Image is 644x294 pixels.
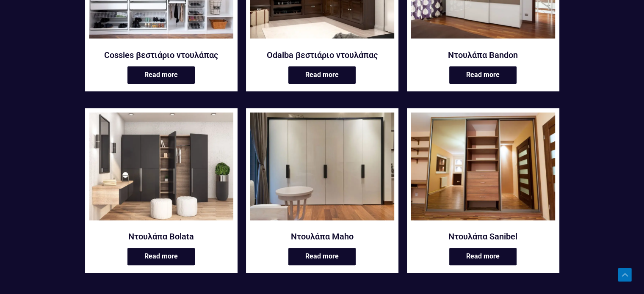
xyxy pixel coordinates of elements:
a: Read more about “Odaiba βεστιάριο ντουλάπας” [288,66,356,84]
a: Ντουλάπα Bolata [89,231,233,242]
a: Read more about “Ντουλάπα Sanibel” [449,248,517,265]
a: Read more about “Ντουλάπα Bandon” [449,66,517,84]
a: Ντουλάπα Sanibel [411,231,555,242]
a: Ντουλάπα Bolata [89,113,233,226]
a: Read more about “Cossies βεστιάριο ντουλάπας” [127,66,195,84]
a: Read more about “Ντουλάπα Bolata” [127,248,195,265]
a: Ντουλάπα Maho [250,113,394,226]
a: Cossies βεστιάριο ντουλάπας [89,49,233,60]
a: Ντουλάπα Bandon [411,49,555,60]
a: Read more about “Ντουλάπα Maho” [288,248,356,265]
a: Odaiba βεστιάριο ντουλάπας [250,49,394,60]
a: Ντουλάπα Maho [250,231,394,242]
a: Ντουλάπα Sanibel [411,113,555,226]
